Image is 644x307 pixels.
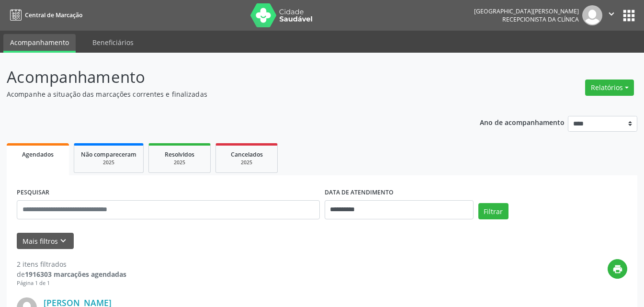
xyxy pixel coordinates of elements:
label: PESQUISAR [17,185,49,200]
div: 2025 [81,159,136,166]
a: Beneficiários [86,34,140,51]
div: [GEOGRAPHIC_DATA][PERSON_NAME] [474,7,579,15]
a: Central de Marcação [7,7,82,23]
button: Relatórios [585,80,634,96]
i:  [606,9,617,19]
div: 2025 [156,159,203,166]
span: Central de Marcação [25,11,82,19]
p: Acompanhe a situação das marcações correntes e finalizadas [7,89,448,99]
button:  [602,5,621,25]
strong: 1916303 marcações agendadas [25,270,126,279]
span: Agendados [22,150,54,159]
i: keyboard_arrow_down [58,236,68,246]
div: Página 1 de 1 [17,279,126,287]
div: 2025 [223,159,271,166]
span: Recepcionista da clínica [502,15,579,23]
a: Acompanhamento [3,34,76,53]
button: apps [621,7,637,24]
span: Não compareceram [81,150,136,159]
button: Filtrar [478,203,508,219]
button: print [608,259,627,279]
div: 2 itens filtrados [17,259,126,269]
img: img [582,5,602,25]
i: print [612,264,623,274]
span: Cancelados [231,150,263,159]
p: Acompanhamento [7,65,448,89]
span: Resolvidos [165,150,194,159]
div: de [17,269,126,279]
p: Ano de acompanhamento [480,116,565,128]
button: Mais filtroskeyboard_arrow_down [17,233,74,250]
label: DATA DE ATENDIMENTO [325,185,394,200]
